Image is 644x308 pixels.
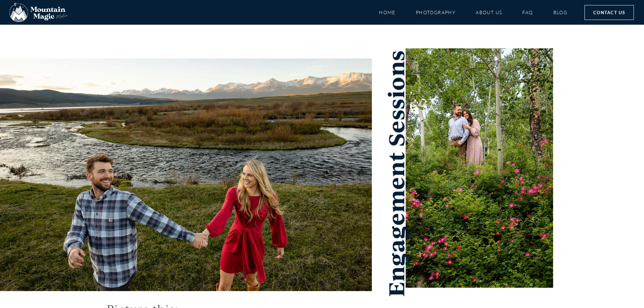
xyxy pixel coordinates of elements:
[593,9,625,16] span: Contact Us
[553,6,568,18] a: Blog
[522,6,533,18] a: FAQ
[406,48,553,288] img: Woods Walk wild roses Crested Butte photographer Gunnison photographers Colorado photography - pr...
[9,3,68,22] img: Mountain Magic Media photography logo Crested Butte Photographer
[379,6,568,18] nav: Menu
[585,5,634,20] a: Contact Us
[476,6,502,18] a: About Us
[416,6,455,18] a: Photography
[379,6,396,18] a: Home
[384,50,408,297] h1: Engagement Sessions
